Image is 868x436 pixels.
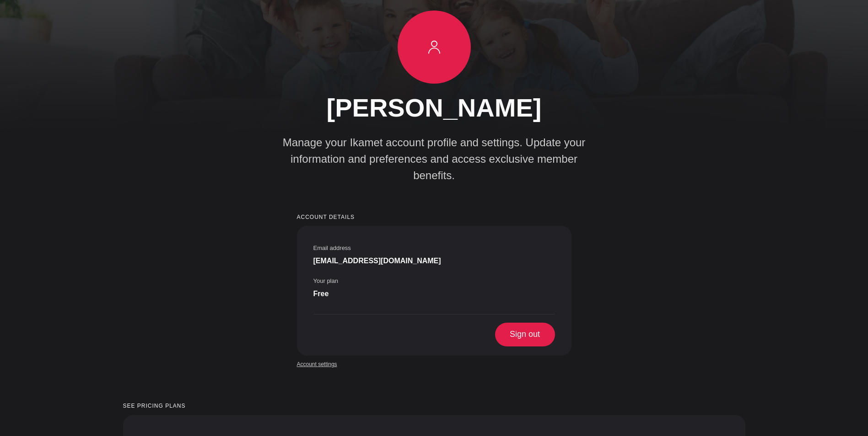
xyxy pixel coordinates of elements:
[265,92,604,123] h1: [PERSON_NAME]
[274,134,594,184] p: Manage your Ikamet account profile and settings. Update your information and preferences and acce...
[297,214,571,220] small: Account details
[123,403,745,409] small: See pricing plans
[313,278,410,284] label: Your plan
[313,255,441,266] span: [EMAIL_ADDRESS][DOMAIN_NAME]
[313,288,329,299] span: Free
[404,17,464,77] img: c1ceba3c9da3f5e8f7e316111f78c921
[297,360,337,368] a: Account settings
[313,245,441,251] label: Email address
[495,323,555,346] span: Sign out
